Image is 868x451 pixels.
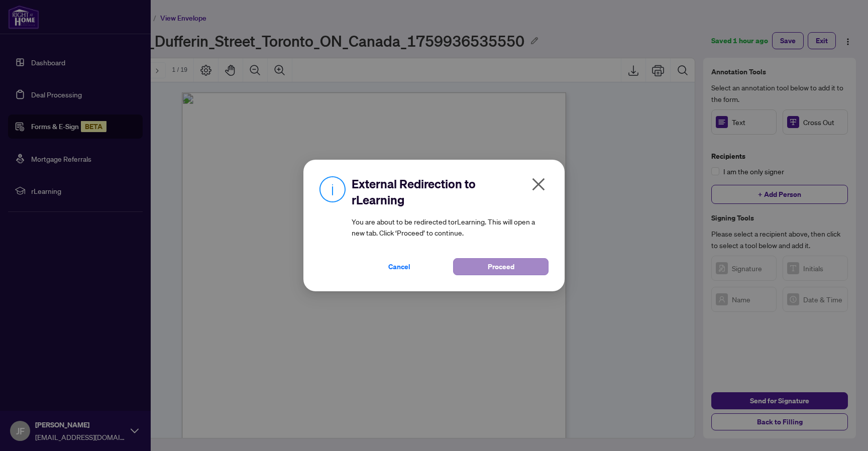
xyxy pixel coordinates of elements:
img: Info Icon [319,176,346,202]
button: Cancel [352,258,447,275]
span: close [530,176,547,192]
span: Proceed [488,259,514,275]
button: Proceed [453,258,549,275]
h2: External Redirection to rLearning [352,176,549,208]
span: Cancel [388,259,410,275]
div: You are about to be redirected to rLearning . This will open a new tab. Click ‘Proceed’ to continue. [352,176,549,275]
